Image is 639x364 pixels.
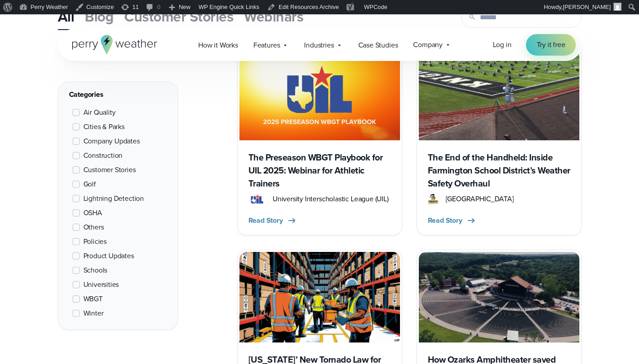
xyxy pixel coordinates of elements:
[537,39,565,50] span: Try it free
[239,50,400,140] img: UIL WBGT playbook
[358,40,398,51] span: Case Studies
[563,4,611,10] span: [PERSON_NAME]
[83,251,134,261] span: Product Updates
[85,6,113,27] span: Blog
[248,215,297,226] button: Read Story
[83,179,96,190] span: Golf
[85,4,113,29] a: Blog
[83,294,103,304] span: WBGT
[273,194,389,204] span: University Interscholastic League (UIL)
[83,265,108,276] span: Schools
[428,194,439,204] img: Farmington R7
[526,34,576,56] a: Try it free
[244,4,303,29] a: Webinars
[253,40,280,51] span: Features
[69,89,167,100] div: Categories
[191,36,246,54] a: How it Works
[83,107,116,118] span: Air Quality
[493,39,512,50] span: Log in
[304,40,334,51] span: Industries
[83,121,125,132] span: Cities & Parks
[83,136,140,147] span: Company Updates
[198,40,238,51] span: How it Works
[419,50,579,140] img: Perry Weather monitoring
[248,151,391,190] h3: The Preseason WBGT Playbook for UIL 2025: Webinar for Athletic Trainers
[428,215,462,226] span: Read Story
[413,39,443,50] span: Company
[83,165,136,175] span: Customer Stories
[417,48,582,235] a: Perry Weather monitoring The End of the Handheld: Inside Farmington School District’s Weather Saf...
[428,151,570,190] h3: The End of the Handheld: Inside Farmington School District’s Weather Safety Overhaul
[493,39,512,50] a: Log in
[351,36,406,54] a: Case Studies
[58,4,74,29] a: All
[83,279,119,290] span: Universities
[124,6,233,27] span: Customer Stories
[244,6,303,27] span: Webinars
[58,6,74,27] span: All
[83,193,144,204] span: Lightning Detection
[248,215,283,226] span: Read Story
[446,194,514,204] span: [GEOGRAPHIC_DATA]
[83,236,107,247] span: Policies
[239,252,400,342] img: Illinois Warehouse Safety
[83,150,123,161] span: Construction
[83,222,104,233] span: Others
[237,48,402,235] a: UIL WBGT playbook The Preseason WBGT Playbook for UIL 2025: Webinar for Athletic Trainers Univers...
[428,215,477,226] button: Read Story
[83,308,104,319] span: Winter
[124,4,233,29] a: Customer Stories
[248,194,265,204] img: UIL.svg
[83,208,102,218] span: OSHA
